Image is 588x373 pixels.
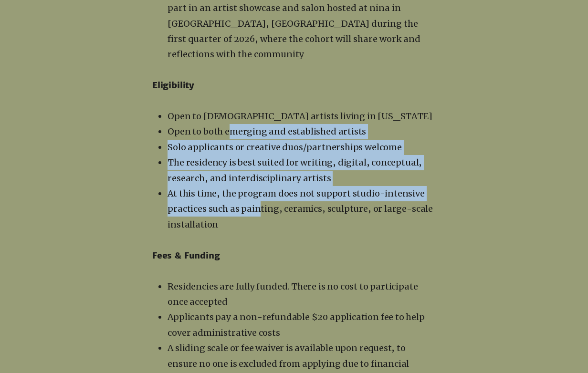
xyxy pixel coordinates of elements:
[168,311,424,338] span: Applicants pay a non-refundable $20 application fee to help cover administrative costs
[168,142,401,153] span: Solo applicants or creative duos/partnerships welcome
[168,188,433,230] span: At this time, the program does not support studio-intensive practices such as painting, ceramics,...
[168,126,366,137] span: Open to both emerging and established artists
[168,157,422,183] span: The residency is best suited for writing, digital, conceptual, research, and interdisciplinary ar...
[168,281,418,307] span: Residencies are fully funded. There is no cost to participate once accepted
[152,250,220,261] span: Fees & Funding
[168,111,432,122] span: Open to [DEMOGRAPHIC_DATA] artists living in [US_STATE]
[152,80,194,91] span: Eligibility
